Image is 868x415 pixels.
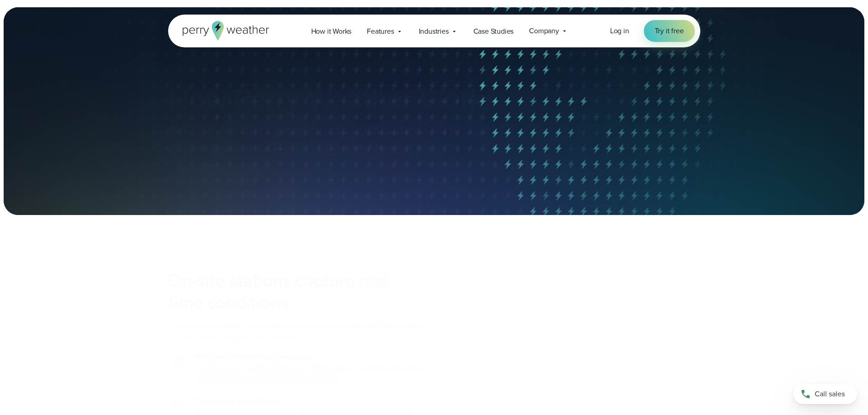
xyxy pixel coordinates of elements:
span: Try it free [655,26,684,36]
span: How it Works [311,26,352,37]
span: Case Studies [473,26,514,37]
span: Features [367,26,394,37]
a: Call sales [793,384,857,404]
a: Log in [610,26,629,36]
span: Call sales [815,389,845,400]
a: Case Studies [466,22,522,41]
span: Company [529,26,559,36]
span: Industries [419,26,449,37]
span: Log in [610,26,629,36]
a: Try it free [644,20,695,42]
a: How it Works [303,22,360,41]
